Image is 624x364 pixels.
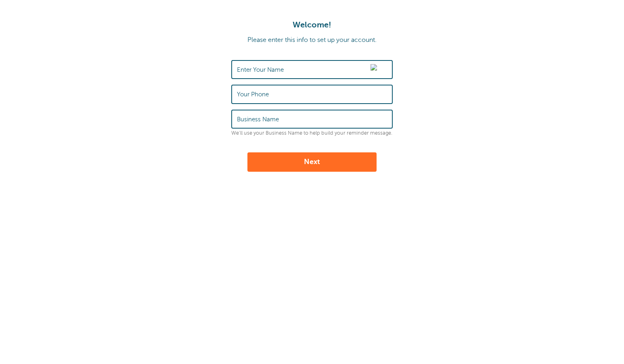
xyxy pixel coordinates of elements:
h1: Welcome! [8,20,616,30]
p: Please enter this info to set up your account. [8,36,616,44]
label: Business Name [237,116,279,123]
label: Your Phone [237,91,269,98]
p: We'll use your Business Name to help build your reminder message. [231,130,393,136]
button: Next [247,152,377,172]
label: Enter Your Name [237,66,284,73]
